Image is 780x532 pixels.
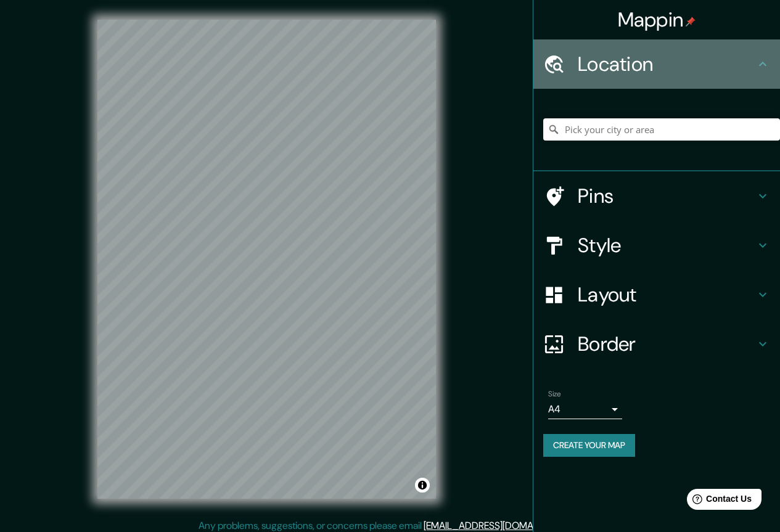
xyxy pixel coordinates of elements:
[548,389,561,399] label: Size
[533,270,780,319] div: Layout
[543,434,635,457] button: Create your map
[415,478,430,493] button: Toggle attribution
[578,52,755,76] h4: Location
[424,519,576,532] a: [EMAIL_ADDRESS][DOMAIN_NAME]
[533,319,780,369] div: Border
[97,20,436,499] canvas: Map
[670,484,766,518] iframe: Help widget launcher
[578,233,755,258] h4: Style
[548,399,622,419] div: A4
[618,7,696,32] h4: Mappin
[533,221,780,270] div: Style
[533,39,780,89] div: Location
[578,282,755,307] h4: Layout
[578,184,755,208] h4: Pins
[578,332,755,356] h4: Border
[686,17,696,27] img: pin-icon.png
[533,171,780,221] div: Pins
[543,118,780,141] input: Pick your city or area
